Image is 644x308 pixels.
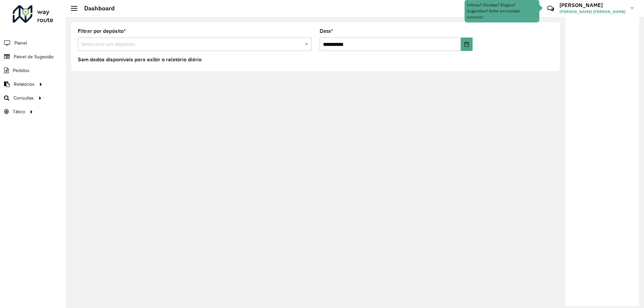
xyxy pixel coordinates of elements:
span: Painel [14,40,27,47]
h2: Dashboard [77,5,115,12]
h3: [PERSON_NAME] [559,2,626,8]
span: Pedidos [13,67,30,74]
label: Sem dados disponíveis para exibir o relatório diário [78,56,202,64]
label: Filtrar por depósito [78,27,126,35]
span: Relatórios [14,81,35,88]
span: Painel de Sugestão [14,53,54,60]
span: Tático [13,108,25,115]
a: Contato Rápido [543,1,558,16]
span: [PERSON_NAME] [PERSON_NAME] [559,9,626,15]
span: Consultas [13,95,34,102]
label: Data [320,27,333,35]
button: Choose Date [461,38,473,51]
